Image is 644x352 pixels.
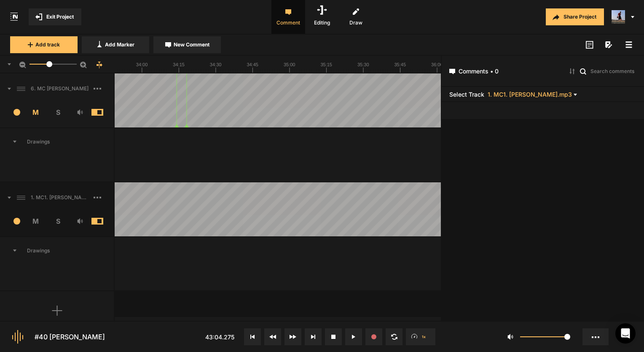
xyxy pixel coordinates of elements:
span: S [47,107,69,117]
input: Search comments [590,67,636,75]
span: Add Marker [105,41,134,49]
button: Exit Project [29,8,81,25]
span: 1. MC1. [PERSON_NAME].mp3 [27,194,94,201]
header: Comments • 0 [442,56,644,87]
header: Select Track [442,87,644,102]
span: 43:04.275 [205,333,234,341]
text: 35:45 [394,62,406,67]
span: 1. MC1. [PERSON_NAME].mp3 [488,91,572,97]
span: M [25,216,47,226]
span: New Comment [174,41,209,49]
span: Add track [35,41,60,49]
button: Add track [10,36,78,53]
span: 6. MC [PERSON_NAME] [27,85,94,92]
text: 35:30 [357,62,369,67]
text: 34:15 [173,62,185,67]
div: Open Intercom Messenger [615,323,636,344]
button: 1x [406,328,435,345]
text: 34:00 [136,62,148,67]
div: #40 [PERSON_NAME] [35,332,105,342]
text: 35:00 [284,62,295,67]
span: S [47,216,69,226]
text: 34:30 [210,62,222,67]
img: ACg8ocJ5zrP0c3SJl5dKscm-Goe6koz8A9fWD7dpguHuX8DX5VIxymM=s96-c [612,10,625,24]
button: Add Marker [82,36,149,53]
span: Exit Project [46,13,74,21]
span: M [25,107,47,117]
button: New Comment [153,36,221,53]
text: 34:45 [247,62,259,67]
button: Share Project [546,8,604,25]
text: 36:00 [431,62,443,67]
text: 35:15 [321,62,333,67]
